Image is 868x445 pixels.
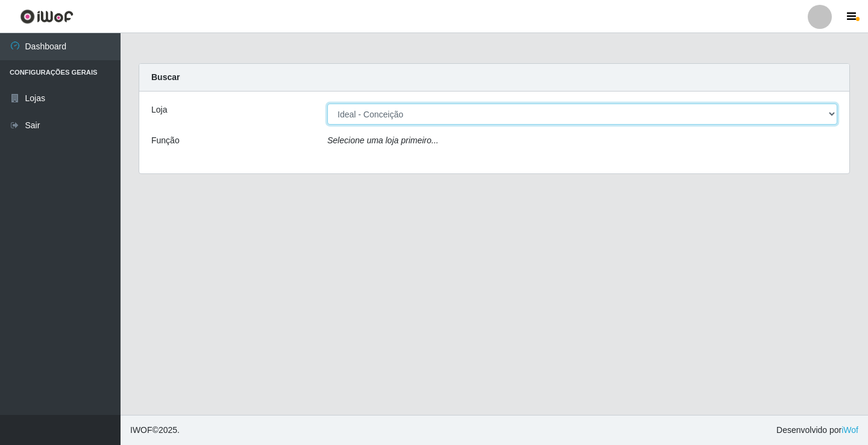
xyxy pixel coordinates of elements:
[841,425,858,435] a: iWof
[151,72,180,82] strong: Buscar
[776,424,858,437] span: Desenvolvido por
[20,9,74,24] img: CoreUI Logo
[130,424,180,437] span: © 2025 .
[327,135,438,145] i: Selecione uma loja primeiro...
[151,134,180,147] label: Função
[151,104,167,116] label: Loja
[130,425,153,435] span: IWOF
